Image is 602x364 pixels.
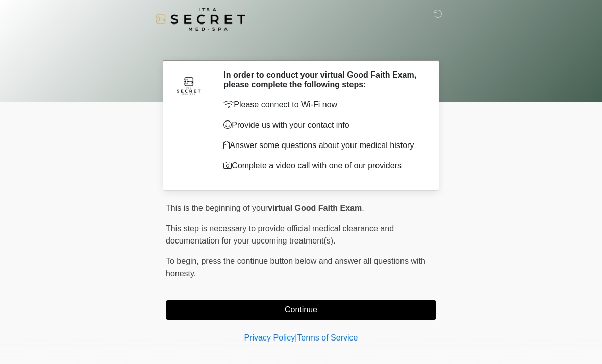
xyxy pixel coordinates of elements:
span: To begin, [166,257,201,265]
p: Provide us with your contact info [223,119,421,131]
h2: In order to conduct your virtual Good Faith Exam, please complete the following steps: [223,70,421,89]
button: Continue [166,300,436,320]
p: Answer some questions about your medical history [223,139,421,152]
img: It's A Secret Med Spa Logo [156,8,245,31]
p: Please connect to Wi-Fi now [223,99,421,111]
span: This is the beginning of your [166,204,268,212]
a: | [295,333,297,342]
p: Complete a video call with one of our providers [223,160,421,172]
span: . [362,204,364,212]
img: Agent Avatar [173,70,204,101]
h1: ‎ ‎ [158,37,444,56]
a: Terms of Service [297,333,358,342]
strong: virtual Good Faith Exam [268,204,362,212]
span: This step is necessary to provide official medical clearance and documentation for your upcoming ... [166,224,394,245]
span: press the continue button below and answer all questions with honesty. [166,257,425,278]
a: Privacy Policy [244,333,295,342]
